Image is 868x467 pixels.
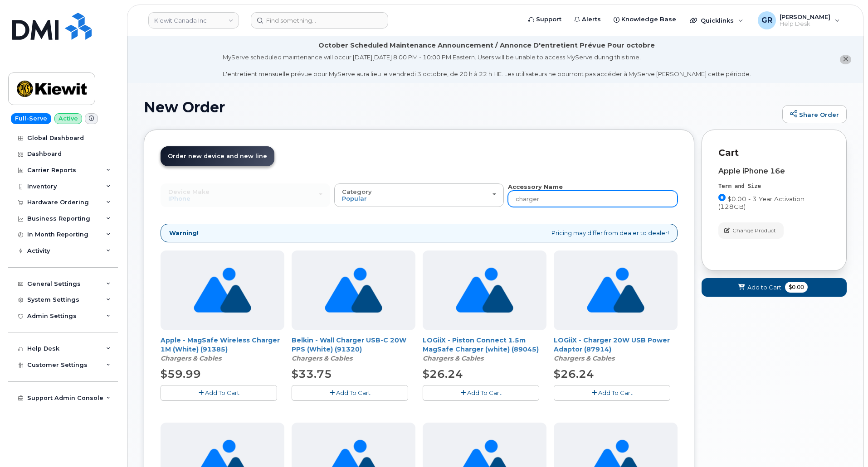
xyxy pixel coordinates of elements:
div: October Scheduled Maintenance Announcement / Annonce D'entretient Prévue Pour octobre [318,41,655,50]
img: no_image_found-2caef05468ed5679b831cfe6fc140e25e0c280774317ffc20a367ab7fd17291e.png [194,250,251,330]
em: Chargers & Cables [161,354,221,362]
a: Apple - MagSafe Wireless Charger 1M (White) (91385) [161,336,280,353]
span: Add To Cart [467,389,502,396]
div: MyServe scheduled maintenance will occur [DATE][DATE] 8:00 PM - 10:00 PM Eastern. Users will be u... [223,53,751,78]
em: Chargers & Cables [292,354,352,362]
button: Add To Cart [554,385,670,401]
span: $33.75 [292,367,332,380]
span: Add to Cart [747,283,781,292]
button: Category Popular [334,183,504,207]
div: Apple - MagSafe Wireless Charger 1M (White) (91385) [161,336,284,363]
span: $26.24 [554,367,594,380]
span: Category [342,188,372,195]
div: Apple iPhone 16e [718,167,830,175]
div: Belkin - Wall Charger USB-C 20W PPS (White) (91320) [292,336,415,363]
input: $0.00 - 3 Year Activation (128GB) [718,194,726,201]
span: Add To Cart [336,389,371,396]
img: no_image_found-2caef05468ed5679b831cfe6fc140e25e0c280774317ffc20a367ab7fd17291e.png [456,250,513,330]
strong: Accessory Name [508,183,563,190]
span: Add To Cart [598,389,633,396]
button: Change Product [718,222,784,238]
span: $26.24 [423,367,463,380]
iframe: Messenger Launcher [829,428,861,460]
button: Add To Cart [423,385,539,401]
span: Popular [342,195,367,202]
button: Add to Cart $0.00 [702,278,847,297]
span: $0.00 [785,282,808,293]
a: Share Order [782,105,847,123]
a: Belkin - Wall Charger USB-C 20W PPS (White) (91320) [292,336,406,353]
a: LOGiiX - Piston Connect 1.5m MagSafe Charger (white) (89045) [423,336,539,353]
button: close notification [840,55,851,64]
p: Cart [718,146,830,159]
em: Chargers & Cables [554,354,614,362]
h1: New Order [144,99,778,115]
button: Add To Cart [292,385,408,401]
button: Add To Cart [161,385,277,401]
a: LOGiiX - Charger 20W USB Power Adaptor (87914) [554,336,670,353]
em: Chargers & Cables [423,354,483,362]
span: Change Product [732,226,776,235]
span: $59.99 [161,367,201,380]
img: no_image_found-2caef05468ed5679b831cfe6fc140e25e0c280774317ffc20a367ab7fd17291e.png [587,250,644,330]
span: Order new device and new line [168,153,267,159]
div: LOGiiX - Piston Connect 1.5m MagSafe Charger (white) (89045) [423,336,546,363]
div: LOGiiX - Charger 20W USB Power Adaptor (87914) [554,336,678,363]
span: $0.00 - 3 Year Activation (128GB) [718,195,805,210]
strong: Warning! [169,229,199,237]
div: Pricing may differ from dealer to dealer! [161,224,678,242]
div: Term and Size [718,183,830,190]
img: no_image_found-2caef05468ed5679b831cfe6fc140e25e0c280774317ffc20a367ab7fd17291e.png [325,250,382,330]
span: Add To Cart [205,389,239,396]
